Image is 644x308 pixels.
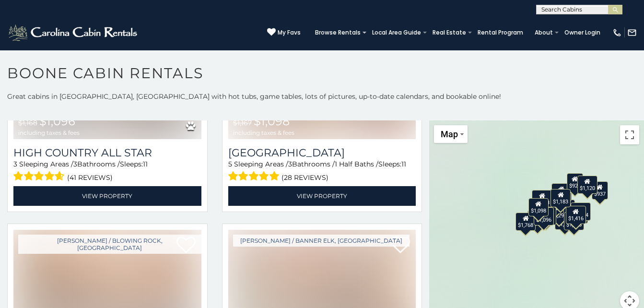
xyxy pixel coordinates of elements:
a: About [530,26,558,39]
img: White-1-2.png [7,23,140,42]
div: $1,434 [571,202,591,221]
a: High Country All Star [13,146,201,159]
a: View Property [13,186,201,206]
a: Browse Rentals [310,26,365,39]
span: (28 reviews) [281,171,328,184]
span: 11 [401,160,406,168]
a: [PERSON_NAME] / Blowing Rock, [GEOGRAPHIC_DATA] [18,235,201,254]
div: $1,183 [550,189,571,207]
span: 3 [13,160,17,168]
span: 1 Half Baths / [335,160,378,168]
div: Sleeping Areas / Bathrooms / Sleeps: [13,159,201,184]
span: My Favs [278,28,301,37]
a: Real Estate [428,26,471,39]
a: Owner Login [560,26,605,39]
a: View Property [228,186,416,206]
div: $927 [567,173,583,191]
h3: Camelot Lodge [228,146,416,159]
span: 3 [288,160,292,168]
span: including taxes & fees [233,130,294,136]
button: Toggle fullscreen view [620,125,639,144]
span: $1,167 [233,118,252,127]
span: $1,096 [39,114,75,128]
span: 11 [143,160,148,168]
span: $1,098 [254,114,290,128]
div: $1,120 [577,176,597,194]
span: 3 [73,160,77,168]
div: $937 [592,181,608,200]
div: $1,768 [515,213,536,231]
div: $2,577 [551,183,572,201]
div: $1,443 [532,190,552,208]
img: phone-regular-white.png [612,28,622,37]
span: Map [441,129,458,139]
img: mail-regular-white.png [627,28,637,37]
span: (41 reviews) [67,171,113,184]
span: including taxes & fees [18,130,80,136]
a: [GEOGRAPHIC_DATA] [228,146,416,159]
div: Sleeping Areas / Bathrooms / Sleeps: [228,159,416,184]
button: Change map style [434,125,468,143]
a: My Favs [267,28,301,37]
div: $1,416 [566,206,586,224]
a: Rental Program [473,26,528,39]
a: [PERSON_NAME] / Banner Elk, [GEOGRAPHIC_DATA] [233,235,410,247]
span: 5 [228,160,232,168]
div: $1,098 [528,198,549,216]
span: $1,168 [18,118,37,127]
div: $1,635 [564,212,584,230]
a: Local Area Guide [367,26,426,39]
